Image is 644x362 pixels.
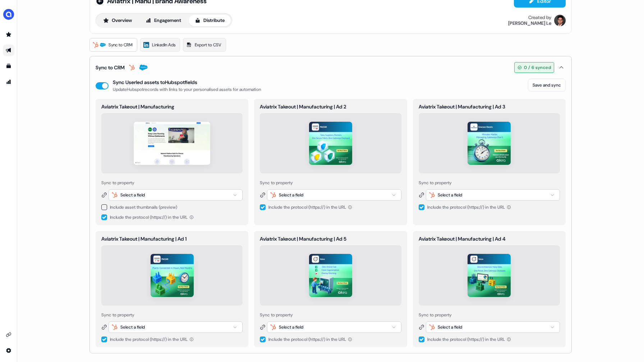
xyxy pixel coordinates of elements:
[468,122,511,165] img: asset preview
[109,321,243,333] button: Select a field
[183,38,226,52] a: Export to CSV
[101,311,243,319] div: Sync to property
[3,345,14,356] a: Go to integrations
[89,38,137,52] a: Sync to CRM
[279,191,303,199] div: Select a field
[113,79,197,86] div: Sync Userled assets to Hubspot fields
[524,64,551,71] span: 0 / 6 synced
[109,41,133,48] span: Sync to CRM
[438,324,462,331] div: Select a field
[426,321,560,333] button: Select a field
[109,189,243,201] button: Select a field
[3,29,14,40] a: Go to prospects
[120,324,145,331] div: Select a field
[110,204,177,211] div: Include asset thumbnails (preview)
[419,235,560,242] div: Aviatrix Takeout | Manufacturing | Ad 4
[508,20,551,26] div: [PERSON_NAME] Le
[110,214,188,220] span: Include the protocol (https://) in the URL
[419,311,560,319] div: Sync to property
[101,179,243,186] div: Sync to property
[96,64,125,71] div: Sync to CRM
[267,321,401,333] button: Select a field
[268,337,346,342] span: Include the protocol (https://) in the URL
[419,179,560,186] div: Sync to property
[151,254,194,297] img: asset preview
[3,329,14,340] a: Go to integrations
[438,191,462,199] div: Select a field
[110,337,188,342] span: Include the protocol (https://) in the URL
[260,235,401,242] div: Aviatrix Takeout | Manufacturing | Ad 5
[267,189,401,201] button: Select a field
[96,79,566,353] div: Sync to CRM0 / 6 synced
[120,191,145,199] div: Select a field
[268,204,346,210] span: Include the protocol (https://) in the URL
[427,204,505,210] span: Include the protocol (https://) in the URL
[96,56,566,79] button: Sync to CRM0 / 6 synced
[528,79,566,92] button: Save and sync
[97,15,138,26] button: Overview
[468,254,511,297] img: asset preview
[139,15,187,26] button: Engagement
[134,122,210,165] img: asset preview
[3,60,14,72] a: Go to templates
[554,15,566,26] img: Hugh
[3,76,14,88] a: Go to attribution
[260,103,401,110] div: Aviatrix Takeout | Manufacturing | Ad 2
[189,15,231,26] button: Distribute
[152,41,175,48] span: LinkedIn Ads
[528,15,551,20] div: Created by
[195,41,221,48] span: Export to CSV
[113,86,261,93] div: Update Hubspot records with links to your personalised assets for automation
[3,45,14,56] a: Go to outbound experience
[140,38,180,52] a: LinkedIn Ads
[309,122,352,165] img: asset preview
[427,337,505,342] span: Include the protocol (https://) in the URL
[101,103,243,110] div: Aviatrix Takeout | Manufacturing
[101,235,243,242] div: Aviatrix Takeout | Manufacturing | Ad 1
[260,311,401,319] div: Sync to property
[279,324,303,331] div: Select a field
[260,179,401,186] div: Sync to property
[426,189,560,201] button: Select a field
[309,254,352,297] img: asset preview
[419,103,560,110] div: Aviatrix Takeout | Manufacturing | Ad 3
